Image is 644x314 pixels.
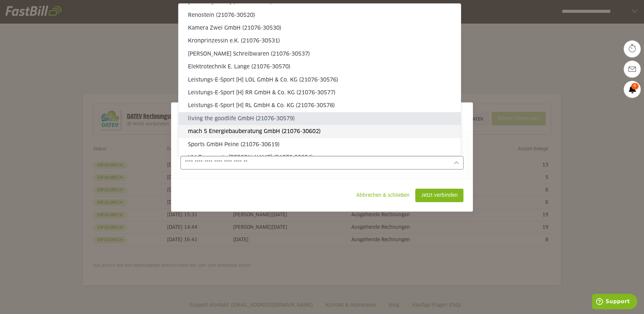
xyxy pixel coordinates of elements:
sl-option: Leistungs-E-Sport [H] RL GmbH & Co. KG (21076-30578) [179,99,461,112]
sl-button: Jetzt verbinden [415,189,463,202]
iframe: Öffnet ein Widget, in dem Sie weitere Informationen finden [592,294,637,311]
sl-option: Kronprinzessin e.K. (21076-30531) [179,34,461,47]
sl-option: Renostein (21076-30520) [179,9,461,22]
sl-option: Sports GmbH Peine (21076-30619) [179,138,461,151]
sl-option: [PERSON_NAME] Schreibwaren (21076-30537) [179,48,461,60]
span: 6 [631,83,639,90]
sl-option: Elektrotechnik E. Lange (21076-30570) [179,60,461,73]
sl-option: mach 5 Energiebauberatung GmbH (21076-30602) [179,125,461,138]
sl-option: VM Transporte [PERSON_NAME] (21076-30624) [179,151,461,164]
a: 6 [624,81,641,98]
sl-option: Leistungs-E-Sport [H] RR GmbH & Co. KG (21076-30577) [179,86,461,99]
sl-button: Abbrechen & schließen [351,189,415,202]
sl-option: Kamera Zwei GmbH (21076-30530) [179,22,461,34]
sl-option: living the goodlife GmbH (21076-30579) [179,112,461,125]
sl-option: Leistungs-E-Sport [H] LOL GmbH & Co. KG (21076-30576) [179,73,461,86]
